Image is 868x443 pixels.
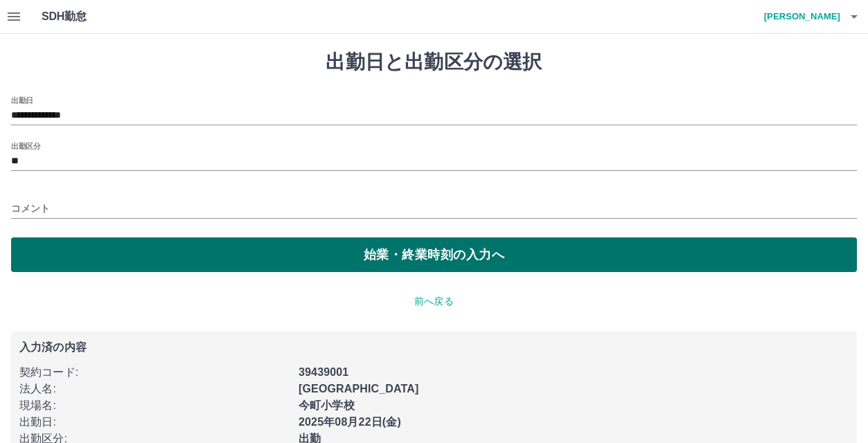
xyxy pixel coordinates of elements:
[11,95,33,105] label: 出勤日
[299,416,401,428] b: 2025年08月22日(金)
[299,399,355,411] b: 今町小学校
[19,414,290,431] p: 出勤日 :
[11,237,857,272] button: 始業・終業時刻の入力へ
[11,51,857,74] h1: 出勤日と出勤区分の選択
[11,141,40,151] label: 出勤区分
[19,342,849,353] p: 入力済の内容
[19,364,290,381] p: 契約コード :
[19,397,290,414] p: 現場名 :
[11,294,857,309] p: 前へ戻る
[299,383,419,395] b: [GEOGRAPHIC_DATA]
[299,366,348,378] b: 39439001
[19,381,290,397] p: 法人名 :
